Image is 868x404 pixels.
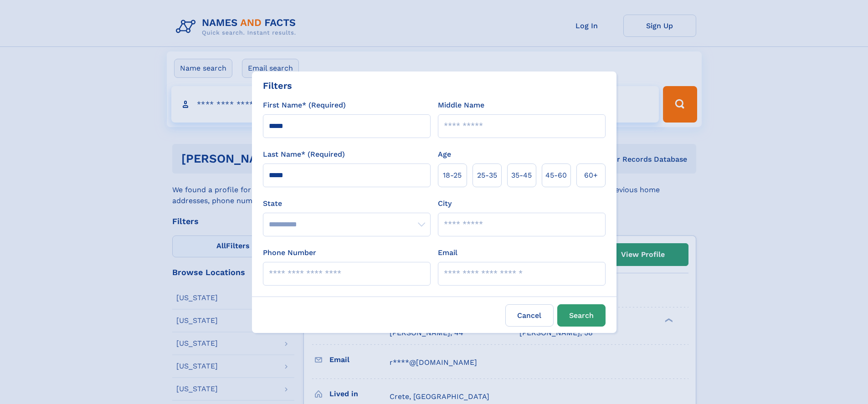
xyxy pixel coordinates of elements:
[438,198,452,209] label: City
[263,79,292,92] div: Filters
[505,304,554,327] label: Cancel
[584,170,598,181] span: 60+
[477,170,497,181] span: 25‑35
[263,100,346,111] label: First Name* (Required)
[263,198,431,209] label: State
[438,100,484,111] label: Middle Name
[438,149,451,160] label: Age
[545,170,567,181] span: 45‑60
[557,304,606,327] button: Search
[263,247,316,258] label: Phone Number
[263,149,345,160] label: Last Name* (Required)
[511,170,532,181] span: 35‑45
[443,170,462,181] span: 18‑25
[438,247,457,258] label: Email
